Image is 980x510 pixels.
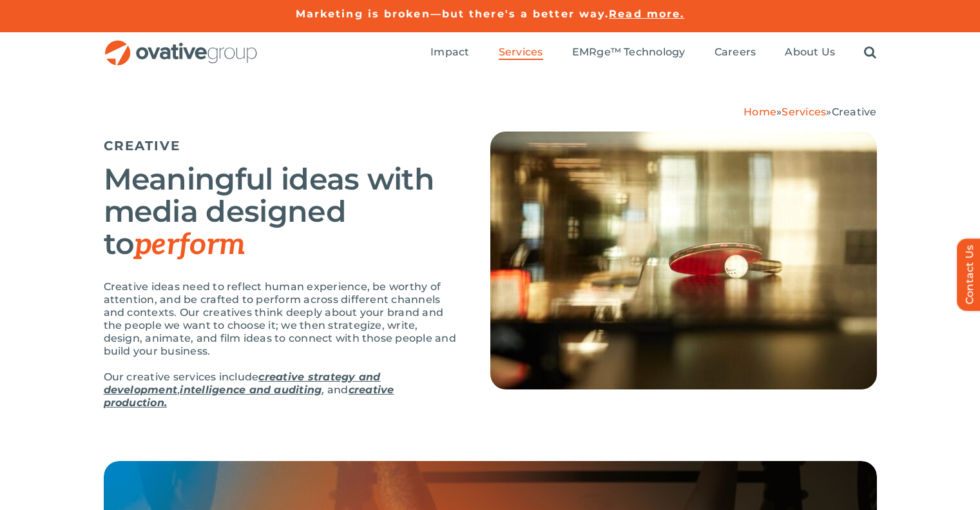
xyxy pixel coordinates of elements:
[430,46,469,59] span: Impact
[104,384,394,409] a: creative production.
[782,106,826,118] a: Services
[744,106,776,118] a: Home
[572,46,686,59] span: EMRge™ Technology
[430,46,469,60] a: Impact
[104,280,458,358] p: Creative ideas need to reflect human experience, be worthy of attention, and be crafted to perfor...
[499,46,543,59] span: Services
[715,46,756,59] span: Careers
[832,106,877,118] span: Creative
[715,46,756,60] a: Careers
[499,46,543,60] a: Services
[490,132,877,389] img: Creative – Hero
[785,46,835,60] a: About Us
[864,46,876,60] a: Search
[785,46,835,59] span: About Us
[134,227,245,263] em: perform
[104,371,381,396] a: creative strategy and development
[572,46,686,60] a: EMRge™ Technology
[296,8,610,20] a: Marketing is broken—but there's a better way.
[609,8,684,20] a: Read more.
[104,138,458,153] h5: CREATIVE
[104,371,458,409] p: Our creative services include , , and
[430,32,876,74] nav: Menu
[744,106,876,118] span: » »
[104,39,258,51] a: OG_Full_horizontal_RGB
[104,163,458,261] h2: Meaningful ideas with media designed to
[180,384,322,396] a: intelligence and auditing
